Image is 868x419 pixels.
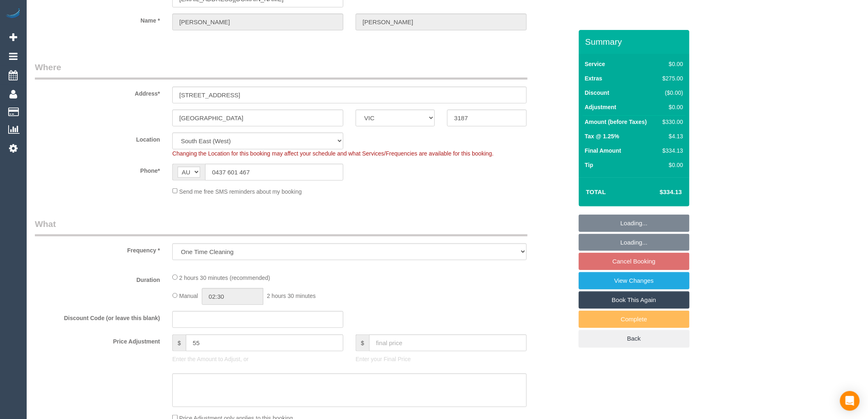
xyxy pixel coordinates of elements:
[585,161,594,169] label: Tip
[179,275,270,281] span: 2 hours 30 minutes (recommended)
[179,188,302,195] span: Send me free SMS reminders about my booking
[29,87,166,98] label: Address*
[356,334,369,351] span: $
[659,132,683,140] div: $4.13
[267,293,316,299] span: 2 hours 30 minutes
[579,272,690,289] a: View Changes
[29,164,166,175] label: Phone*
[585,89,610,97] label: Discount
[659,147,683,155] div: $334.13
[659,74,683,82] div: $275.00
[585,103,617,111] label: Adjustment
[635,189,682,196] h4: $334.13
[35,61,528,80] legend: Where
[29,273,166,284] label: Duration
[840,391,860,411] div: Open Intercom Messenger
[585,37,685,46] h3: Summary
[369,334,527,351] input: final price
[659,161,683,169] div: $0.00
[579,330,690,347] a: Back
[172,334,186,351] span: $
[356,355,527,363] p: Enter your Final Price
[585,147,621,155] label: Final Amount
[585,74,603,82] label: Extras
[29,14,166,25] label: Name *
[172,14,343,30] input: First Name*
[205,164,343,181] input: Phone*
[29,243,166,254] label: Frequency *
[585,132,619,140] label: Tax @ 1.25%
[29,311,166,322] label: Discount Code (or leave this blank)
[659,103,683,111] div: $0.00
[659,89,683,97] div: ($0.00)
[29,133,166,144] label: Location
[447,110,526,126] input: Post Code*
[585,60,605,68] label: Service
[29,334,166,346] label: Price Adjustment
[586,188,606,195] strong: Total
[172,150,493,157] span: Changing the Location for this booking may affect your schedule and what Services/Frequencies are...
[356,14,527,30] input: Last Name*
[179,293,198,299] span: Manual
[5,8,21,20] img: Automaid Logo
[35,218,528,236] legend: What
[172,355,343,363] p: Enter the Amount to Adjust, or
[579,291,690,309] a: Book This Again
[172,110,343,126] input: Suburb*
[585,118,647,126] label: Amount (before Taxes)
[659,60,683,68] div: $0.00
[659,118,683,126] div: $330.00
